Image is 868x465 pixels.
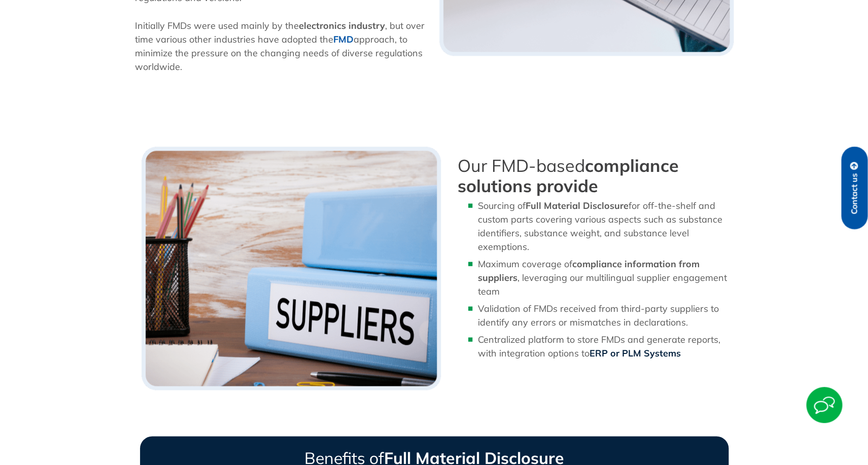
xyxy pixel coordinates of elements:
[806,387,842,423] img: Start Chat
[478,200,722,253] span: for off-the-shelf and custom parts covering various aspects such as substance identifiers, substa...
[478,272,727,297] span: , leveraging our multilingual supplier engagement team
[526,200,629,211] b: Full Material Disclosure
[135,20,425,45] span: , but over time various other industries have adopted the
[589,347,681,359] a: ERP or PLM Systems
[841,147,867,229] a: Contact us
[850,173,859,214] span: Contact us
[478,200,526,211] span: Sourcing of
[478,334,720,359] span: Centralized platform to store FMDs and generate reports, with integration options to
[333,33,354,45] a: FMD
[135,20,299,31] span: Initially FMDs were used mainly by the
[458,156,734,196] h3: Our FMD-based
[478,258,572,270] span: Maximum coverage of
[478,258,700,283] b: compliance information from suppliers
[299,20,385,31] b: electronics industry
[458,155,679,197] strong: compliance solutions provide
[478,303,719,328] span: Validation of FMDs received from third-party suppliers to identify any errors or mismatches in de...
[135,33,423,73] span: approach, to minimize the pressure on the changing needs of diverse regulations worldwide.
